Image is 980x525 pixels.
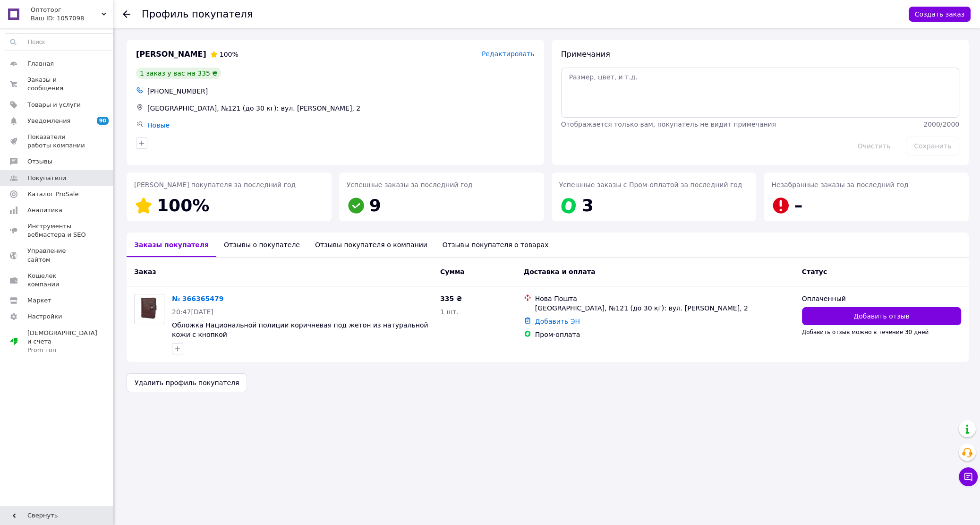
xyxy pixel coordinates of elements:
div: Оплаченный [802,294,961,303]
div: Prom топ [27,346,97,354]
span: 1 шт. [440,308,459,316]
a: Фото товару [134,294,164,324]
span: 90 [97,117,109,125]
div: Отзывы покупателя о товарах [435,232,556,257]
button: Создать заказ [909,7,971,22]
div: Ваш ID: 1057098 [31,14,113,23]
h1: Профиль покупателя [142,9,253,20]
input: Поиск [5,34,117,51]
span: Товары и услуги [27,101,81,109]
span: Успешные заказы с Пром-оплатой за последний год [559,181,742,189]
div: Отзывы покупателя о компании [307,232,435,257]
span: Незабранные заказы за последний год [771,181,908,189]
a: № 366365479 [172,295,223,302]
div: 1 заказ у вас на 335 ₴ [136,68,221,79]
span: Уведомления [27,117,70,125]
span: 100% [220,51,239,58]
a: Новые [147,121,170,129]
span: Настройки [27,312,62,321]
span: Главная [27,60,54,68]
span: 3 [582,196,594,215]
span: Отображается только вам, покупатель не видит примечания [561,120,776,128]
span: 335 ₴ [440,295,462,302]
span: Аналитика [27,206,62,215]
span: Успешные заказы за последний год [347,181,473,189]
span: Оптоторг [31,6,102,14]
div: [PHONE_NUMBER] [145,85,537,98]
span: Отзывы [27,157,52,166]
span: 2000 / 2000 [923,120,959,128]
span: [PERSON_NAME] покупателя за последний год [134,181,296,189]
button: Добавить отзыв [802,307,961,325]
div: Вернуться назад [123,9,130,19]
span: Добавить отзыв можно в течение 30 дней [802,329,929,336]
a: Обложка Национальной полиции коричневая под жетон из натуральной кожи с кнопкой [172,321,428,338]
span: Редактировать [482,50,535,58]
img: Фото товару [135,295,164,323]
div: Пром-оплата [535,330,794,339]
span: 9 [369,196,381,215]
div: Заказы покупателя [127,232,216,257]
span: Кошелек компании [27,272,87,289]
span: Добавить отзыв [853,311,909,321]
span: Заказ [134,268,156,275]
span: Управление сайтом [27,247,87,264]
button: Удалить профиль покупателя [127,373,247,392]
span: Покупатели [27,174,66,182]
button: Чат с покупателем [959,467,978,486]
span: Статус [802,268,827,275]
span: Показатели работы компании [27,133,87,150]
span: Каталог ProSale [27,190,78,198]
a: Добавить ЭН [535,318,580,325]
div: Нова Пошта [535,294,794,303]
span: Сумма [440,268,465,275]
span: Инструменты вебмастера и SEO [27,222,87,239]
span: 20:47[DATE] [172,308,213,316]
span: [PERSON_NAME] [136,49,206,60]
span: Доставка и оплата [524,268,596,275]
div: Отзывы о покупателе [216,232,307,257]
span: Заказы и сообщения [27,76,87,93]
span: Маркет [27,296,51,305]
span: – [794,196,802,215]
div: [GEOGRAPHIC_DATA], №121 (до 30 кг): вул. [PERSON_NAME], 2 [535,303,794,313]
span: Примечания [561,50,610,59]
div: [GEOGRAPHIC_DATA], №121 (до 30 кг): вул. [PERSON_NAME], 2 [145,102,537,115]
span: [DEMOGRAPHIC_DATA] и счета [27,329,97,355]
span: 100% [157,196,209,215]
